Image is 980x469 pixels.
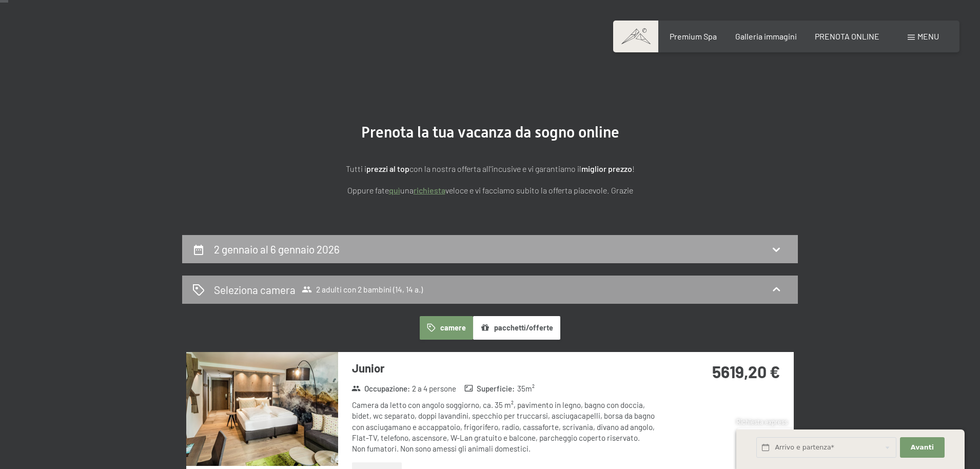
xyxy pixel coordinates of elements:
[581,164,632,173] strong: miglior prezzo
[670,31,717,41] a: Premium Spa
[366,164,409,173] strong: prezzi al top
[917,31,939,41] span: Menu
[214,243,340,256] h2: 2 gennaio al 6 gennaio 2026
[712,362,780,381] strong: 5619,20 €
[186,352,338,466] img: mss_renderimg.php
[302,284,423,295] span: 2 adulti con 2 bambini (14, 14 a.)
[352,400,657,454] div: Camera da letto con angolo soggiorno, ca. 35 m², pavimento in legno, bagno con doccia, bidet, wc ...
[517,383,535,394] span: 35 m²
[351,383,410,394] strong: Occupazione :
[389,185,400,195] a: quì
[464,383,515,394] strong: Superficie :
[735,31,797,41] a: Galleria immagini
[420,316,473,340] button: camere
[414,185,445,195] a: richiesta
[233,184,747,197] p: Oppure fate una veloce e vi facciamo subito la offerta piacevole. Grazie
[412,383,456,394] span: 2 a 4 persone
[233,162,747,175] p: Tutti i con la nostra offerta all'incusive e vi garantiamo il !
[361,123,619,141] span: Prenota la tua vacanza da sogno online
[352,360,657,376] h3: Junior
[815,31,879,41] a: PRENOTA ONLINE
[736,418,788,426] span: Richiesta express
[900,437,944,458] button: Avanti
[214,282,296,297] h2: Seleziona camera
[473,316,560,340] button: pacchetti/offerte
[911,443,934,452] span: Avanti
